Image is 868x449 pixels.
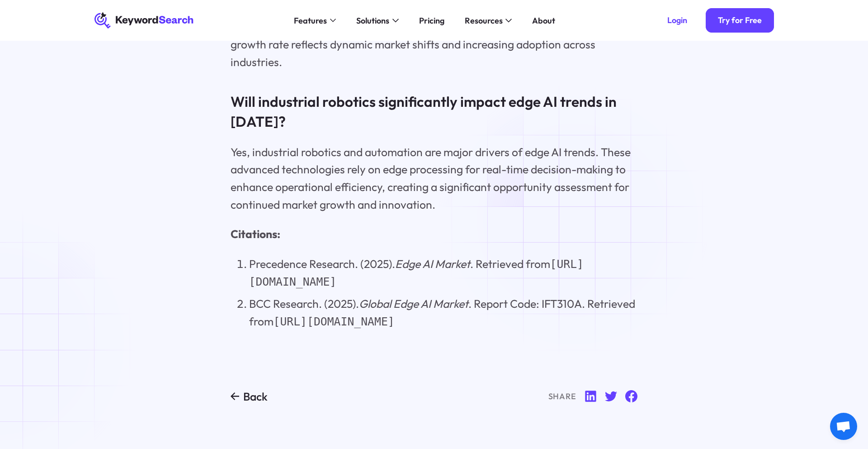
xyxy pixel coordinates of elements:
[231,227,280,241] strong: Citations:
[532,14,555,27] div: About
[718,15,762,26] div: Try for Free
[419,14,444,27] div: Pricing
[655,8,699,33] a: Login
[231,143,637,213] p: Yes, industrial robotics and automation are major drivers of edge AI trends. These advanced techn...
[249,295,638,330] li: BCC Research. (2025). . Report Code: IFT310A. Retrieved from
[243,389,268,404] div: Back
[274,315,395,328] code: [URL][DOMAIN_NAME]
[249,255,638,291] li: Precedence Research. (2025). . Retrieved from
[465,14,503,27] div: Resources
[231,343,637,360] p: ‍
[413,12,450,29] a: Pricing
[830,413,857,440] div: Open chat
[294,14,327,27] div: Features
[395,257,470,271] em: Edge AI Market
[231,389,268,404] a: Back
[548,390,577,402] div: Share
[231,91,637,131] h3: Will industrial robotics significantly impact edge AI trends in [DATE]?
[667,15,687,26] div: Login
[526,12,561,29] a: About
[359,296,468,310] em: Global Edge AI Market
[356,14,389,27] div: Solutions
[706,8,774,33] a: Try for Free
